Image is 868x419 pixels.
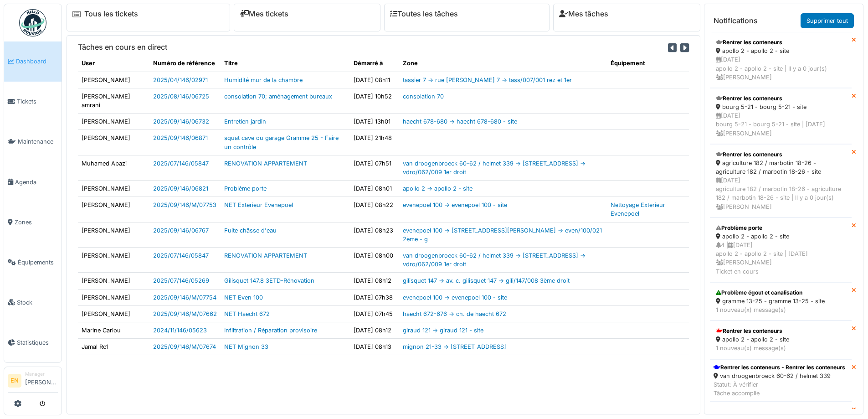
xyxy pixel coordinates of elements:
span: Zones [15,218,58,227]
a: Agenda [4,162,62,202]
a: NET Exterieur Evenepoel [224,202,293,208]
h6: Notifications [714,16,758,25]
td: [DATE] 08h11 [350,72,399,88]
a: 2025/09/146/M/07754 [153,294,216,301]
a: NET Haecht 672 [224,310,270,317]
div: apollo 2 - apollo 2 - site [716,232,846,241]
a: Humidité mur de la chambre [224,77,303,83]
a: evenepoel 100 -> evenepoel 100 - site [403,202,507,208]
h6: Tâches en cours en direct [78,43,167,52]
td: [DATE] 08h01 [350,181,399,197]
div: apollo 2 - apollo 2 - site [716,335,846,344]
a: Fuite châsse d'eau [224,227,277,234]
td: [PERSON_NAME] [78,273,149,289]
a: Rentrer les conteneurs agriculture 182 / marbotin 18-26 - agriculture 182 / marbotin 18-26 - site... [710,144,852,217]
span: Équipements [18,258,58,267]
a: gilisquet 147 -> av. c. gilisquet 147 -> gili/147/008 3ème droit [403,277,570,284]
a: 2025/09/146/M/07674 [153,343,216,350]
div: apollo 2 - apollo 2 - site [716,47,846,55]
a: 2025/04/146/02971 [153,77,208,83]
td: [DATE] 10h52 [350,88,399,113]
td: [DATE] 08h00 [350,248,399,273]
td: [DATE] 13h01 [350,114,399,130]
span: Agenda [15,178,58,186]
a: Équipements [4,242,62,282]
a: RENOVATION APPARTEMENT [224,160,307,167]
a: 2025/09/146/06871 [153,134,208,141]
a: 2025/07/146/05847 [153,160,209,167]
a: Problème porte [224,185,267,192]
a: van droogenbroeck 60-62 / helmet 339 -> [STREET_ADDRESS] -> vdro/062/009 1er droit [403,252,586,268]
a: Rentrer les conteneurs apollo 2 - apollo 2 - site 1 nouveau(x) message(s) [710,321,852,359]
th: Zone [399,55,607,72]
a: 2024/11/146/05623 [153,327,207,334]
a: haecht 672-676 -> ch. de haecht 672 [403,310,506,317]
div: Rentrer les conteneurs [716,94,846,103]
div: [DATE] agriculture 182 / marbotin 18-26 - agriculture 182 / marbotin 18-26 - site | Il y a 0 jour... [716,176,846,211]
td: [DATE] 07h51 [350,155,399,180]
a: Infiltration / Réparation provisoire [224,327,317,334]
a: Nettoyage Exterieur Evenepoel [611,202,665,217]
a: Tickets [4,82,62,122]
span: Maintenance [18,137,58,146]
td: [PERSON_NAME] [78,72,149,88]
td: [PERSON_NAME] [78,289,149,305]
a: EN Manager[PERSON_NAME] [8,371,58,393]
a: giraud 121 -> giraud 121 - site [403,327,483,334]
span: Statistiques [17,338,58,347]
a: 2025/09/146/06821 [153,185,208,192]
a: NET Mignon 33 [224,343,268,350]
th: Démarré à [350,55,399,72]
a: 2025/08/146/06725 [153,93,209,100]
a: Problème porte apollo 2 - apollo 2 - site 4 |[DATE]apollo 2 - apollo 2 - site | [DATE] [PERSON_NA... [710,217,852,282]
a: 2025/09/146/M/07753 [153,202,216,208]
img: Badge_color-CXgf-gQk.svg [19,9,46,36]
a: Mes tickets [240,10,288,18]
td: [DATE] 08h13 [350,339,399,355]
a: 2025/07/146/05269 [153,277,209,284]
td: [PERSON_NAME] [78,114,149,130]
a: Rentrer les conteneurs apollo 2 - apollo 2 - site [DATE]apollo 2 - apollo 2 - site | Il y a 0 jou... [710,32,852,88]
div: gramme 13-25 - gramme 13-25 - site [716,297,846,305]
a: Maintenance [4,122,62,162]
a: squat cave ou garage Gramme 25 - Faire un contrôle [224,134,339,150]
a: 2025/09/146/06767 [153,227,209,234]
div: Problème porte [716,224,846,232]
td: [PERSON_NAME] [78,248,149,273]
a: Mes tâches [559,10,608,18]
div: 1 nouveau(x) message(s) [716,305,846,314]
td: [PERSON_NAME] [78,181,149,197]
td: Muhamed Abazi [78,155,149,180]
a: tassier 7 -> rue [PERSON_NAME] 7 -> tass/007/001 rez et 1er [403,77,572,83]
a: 2025/09/146/M/07662 [153,310,217,317]
div: [DATE] apollo 2 - apollo 2 - site | Il y a 0 jour(s) [PERSON_NAME] [716,55,846,82]
a: Statistiques [4,322,62,362]
a: apollo 2 -> apollo 2 - site [403,185,473,192]
div: Statut: À vérifier Tâche accomplie [714,380,845,398]
td: [PERSON_NAME] [78,222,149,247]
a: van droogenbroeck 60-62 / helmet 339 -> [STREET_ADDRESS] -> vdro/062/009 1er droit [403,160,586,176]
td: [PERSON_NAME] [78,305,149,322]
div: [DATE] bourg 5-21 - bourg 5-21 - site | [DATE] [PERSON_NAME] [716,111,846,138]
span: Tickets [17,97,58,106]
div: Rentrer les conteneurs [716,150,846,159]
div: Rentrer les conteneurs [716,38,846,47]
a: Toutes les tâches [390,10,458,18]
td: [DATE] 08h23 [350,222,399,247]
div: Rentrer les conteneurs - Rentrer les conteneurs [714,363,845,372]
li: EN [8,374,21,388]
td: [DATE] 07h45 [350,305,399,322]
td: [DATE] 08h22 [350,197,399,222]
a: Gilisquet 147.8 3ETD-Rénovation [224,277,314,284]
td: [DATE] 07h38 [350,289,399,305]
div: Rentrer les conteneurs [716,327,846,335]
a: evenepoel 100 -> evenepoel 100 - site [403,294,507,301]
th: Numéro de référence [149,55,221,72]
a: haecht 678-680 -> haecht 678-680 - site [403,118,517,125]
a: 2025/07/146/05847 [153,252,209,259]
div: Problème égout et canalisation [716,289,846,297]
td: [PERSON_NAME] [78,130,149,155]
td: [DATE] 08h12 [350,273,399,289]
div: bourg 5-21 - bourg 5-21 - site [716,103,846,111]
span: Stock [17,298,58,307]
